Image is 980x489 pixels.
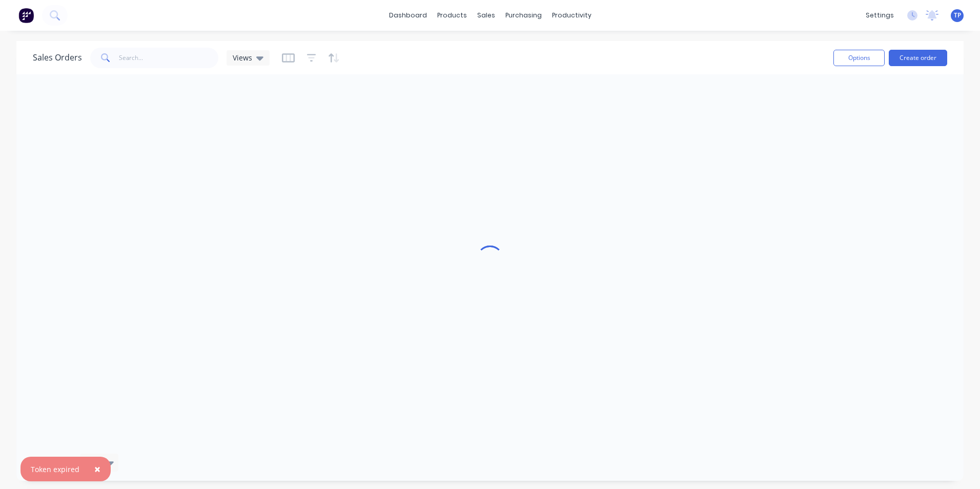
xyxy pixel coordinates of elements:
[33,53,82,63] h1: Sales Orders
[500,8,547,23] div: purchasing
[384,8,432,23] a: dashboard
[833,50,885,66] button: Options
[889,50,947,66] button: Create order
[233,52,252,63] span: Views
[861,8,899,23] div: settings
[84,457,111,481] button: Close
[18,8,34,23] img: Factory
[547,8,597,23] div: productivity
[94,462,100,476] span: ×
[432,8,472,23] div: products
[954,11,961,20] span: TP
[472,8,500,23] div: sales
[119,48,219,68] input: Search...
[31,464,79,475] div: Token expired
